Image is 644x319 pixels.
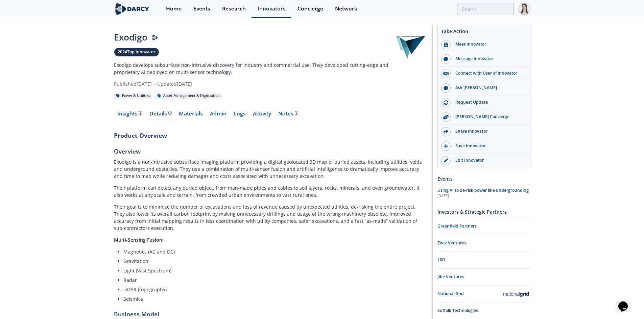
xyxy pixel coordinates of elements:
[123,248,423,255] li: Magnetics (AC and DC)
[437,305,530,317] a: Suffolk Technologies
[437,187,530,199] a: Using AI to de-risk power line undergrounding [DATE]
[166,6,182,11] div: Home
[114,31,394,44] div: Exodigo
[123,286,423,293] li: LiDAR (topography)
[437,308,530,314] div: Suffolk Technologies
[193,6,210,11] div: Events
[149,111,172,116] div: Details
[114,93,153,99] div: Power & Utilities
[114,111,146,119] a: Insights
[114,203,428,232] p: Their goal is to minimize the number of excavations and loss of revenue caused by unexpected util...
[207,111,230,119] a: Admin
[123,258,423,265] li: Gravitation
[114,147,428,156] h5: Overview
[114,237,164,243] strong: Multi-Sensing Fusion:
[275,111,302,119] a: Notes
[437,193,530,199] div: [DATE]
[519,3,530,15] img: Profile
[114,48,159,57] a: 2024Top Innovator
[117,111,142,116] div: Insights
[451,70,526,76] div: Connect with User of Innovator
[437,271,530,283] a: Jibe Ventures
[451,41,526,47] div: Meet Innovator
[616,292,637,312] iframe: chat widget
[437,206,530,218] div: Investors & Strategic Partners
[114,80,394,87] div: Published [DATE] Updated [DATE]
[451,99,526,105] div: Request Update
[451,128,526,134] div: Share Innovator
[451,85,526,91] div: Ask [PERSON_NAME]
[222,6,246,11] div: Research
[437,291,502,297] div: National Grid
[457,3,514,15] input: Advanced Search
[451,56,526,62] div: Message Innovator
[278,111,298,116] div: Notes
[123,295,423,302] li: Seismics
[114,131,428,140] h3: Product Overview
[437,288,530,300] a: National Grid National Grid
[335,6,357,11] div: Network
[437,220,530,232] a: Greenfield Partners
[175,111,207,119] a: Materials
[230,111,249,119] a: Logs
[123,276,423,284] li: Radar
[438,139,530,154] button: Save Innovator
[437,173,530,185] div: Events
[114,61,394,76] p: Exodigo develops subsurface non-intrusive discovery for industry and commercial use. They develop...
[114,184,428,198] p: Their platform can detect any buried object, from man-made pipes and cables to soil layers, rocks...
[258,6,286,11] div: Innovators
[437,187,529,193] span: Using AI to de-risk power line undergrounding
[155,93,222,99] div: Asset Management & Digitization
[114,310,428,318] h5: Business Model
[114,158,428,180] p: Exodigo is a non-intrusive subsurface imaging platform providing a digital geolocated 3D map of b...
[502,289,530,299] img: National Grid
[249,111,275,119] a: Activity
[295,111,299,115] img: information.svg
[437,237,530,249] a: Zeev Ventures
[146,111,175,119] a: Details
[451,157,526,163] div: Edit Innovator
[451,143,526,149] div: Save Innovator
[437,240,530,246] div: Zeev Ventures
[123,267,423,274] li: Light (Vast Spectrum)
[152,35,158,41] img: Darcy Presenter
[297,6,323,11] div: Concierge
[437,254,530,266] a: 10D
[437,223,530,229] div: Greenfield Partners
[437,257,530,263] div: 10D
[114,3,151,15] img: logo-wide.svg
[451,114,526,120] div: [PERSON_NAME] Concierge
[437,274,530,280] div: Jibe Ventures
[139,111,143,115] img: information.svg
[438,154,530,168] a: Edit Innovator
[153,81,157,87] span: •
[168,111,172,115] img: information.svg
[438,28,530,37] div: Take Action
